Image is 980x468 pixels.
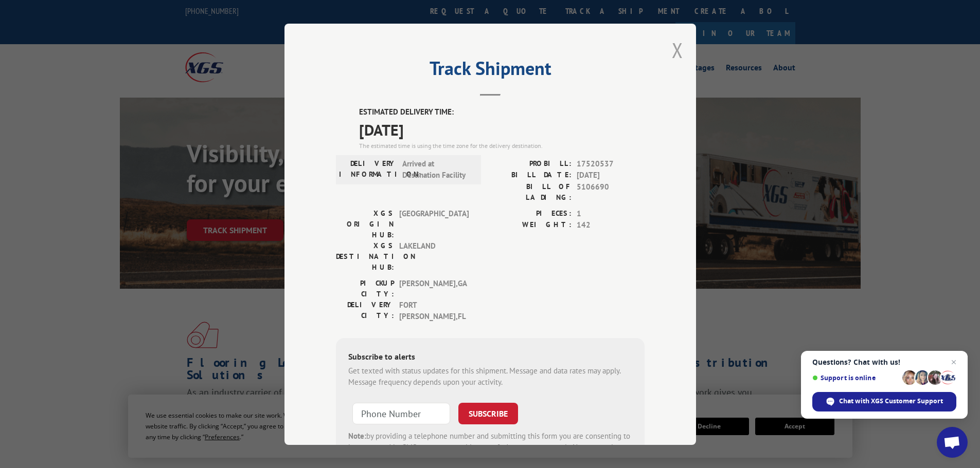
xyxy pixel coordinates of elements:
label: ESTIMATED DELIVERY TIME: [359,106,645,118]
span: Questions? Chat with us! [812,358,956,366]
span: 142 [577,219,645,231]
span: 17520537 [577,158,645,170]
label: PIECES: [490,208,572,219]
label: XGS ORIGIN HUB: [336,208,394,240]
label: PICKUP CITY: [336,277,394,299]
label: XGS DESTINATION HUB: [336,240,394,272]
h2: Track Shipment [336,61,645,81]
div: by providing a telephone number and submitting this form you are consenting to be contacted by SM... [348,430,632,465]
span: [GEOGRAPHIC_DATA] [399,208,469,240]
label: BILL DATE: [490,170,572,181]
input: Phone Number [352,402,450,424]
button: Close modal [672,36,683,64]
span: [DATE] [577,170,645,181]
strong: Note: [348,430,366,440]
span: LAKELAND [399,240,469,272]
label: DELIVERY INFORMATION: [339,158,397,181]
label: PROBILL: [490,158,572,170]
span: Chat with XGS Customer Support [812,392,956,411]
div: The estimated time is using the time zone for the delivery destination. [359,141,645,150]
button: SUBSCRIBE [458,402,518,424]
div: Subscribe to alerts [348,350,632,365]
span: Arrived at Destination Facility [402,158,472,181]
span: [DATE] [359,118,645,141]
label: BILL OF LADING: [490,181,572,202]
div: Get texted with status updates for this shipment. Message and data rates may apply. Message frequ... [348,365,632,388]
span: 1 [577,208,645,219]
a: Open chat [937,427,968,458]
span: 5106690 [577,181,645,202]
span: [PERSON_NAME] , GA [399,277,469,299]
span: FORT [PERSON_NAME] , FL [399,299,469,322]
label: DELIVERY CITY: [336,299,394,322]
label: WEIGHT: [490,219,572,231]
span: Chat with XGS Customer Support [839,397,943,406]
span: Support is online [812,374,899,382]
